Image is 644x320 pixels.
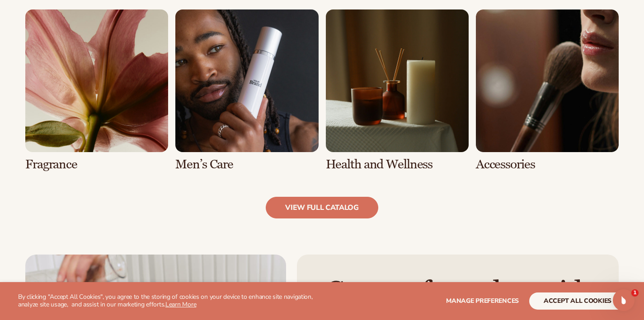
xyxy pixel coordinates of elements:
[476,9,619,172] div: 8 / 8
[25,9,168,172] div: 5 / 8
[446,297,519,305] span: Manage preferences
[18,293,334,309] p: By clicking "Accept All Cookies", you agree to the storing of cookies on your device to enhance s...
[165,300,196,309] a: Learn More
[613,289,635,311] iframe: Intercom live chat
[326,9,469,172] div: 7 / 8
[266,197,378,218] a: view full catalog
[529,292,626,310] button: accept all cookies
[175,9,318,172] div: 6 / 8
[631,289,639,297] span: 1
[446,292,519,310] button: Manage preferences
